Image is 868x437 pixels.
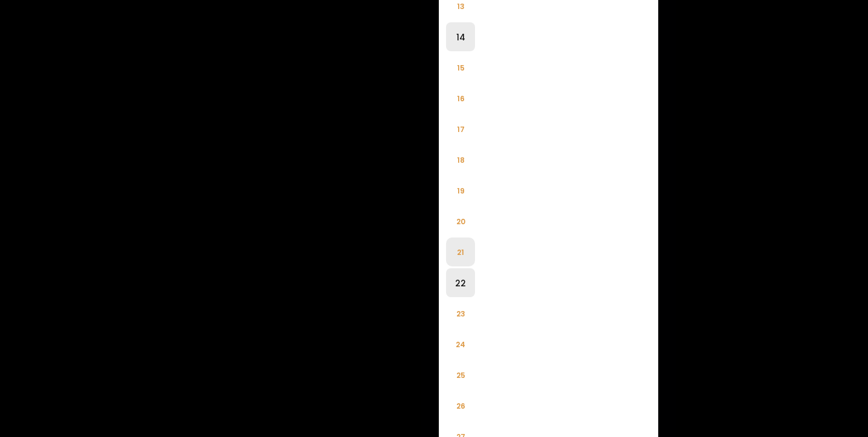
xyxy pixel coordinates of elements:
li: 21 [446,237,475,266]
li: 20 [446,207,475,236]
li: 17 [446,115,475,143]
li: 26 [446,391,475,420]
li: 18 [446,145,475,174]
li: 22 [446,268,475,297]
li: 19 [446,176,475,205]
li: 16 [446,84,475,113]
li: 15 [446,53,475,82]
li: 14 [446,22,475,51]
li: 23 [446,299,475,328]
li: 24 [446,330,475,359]
li: 25 [446,360,475,389]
